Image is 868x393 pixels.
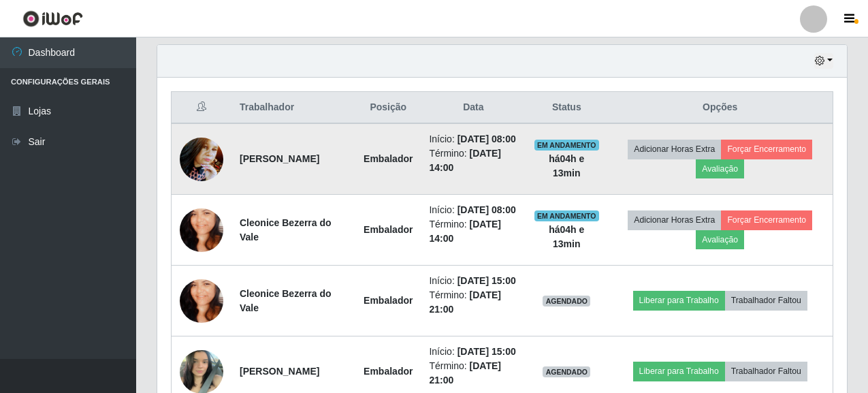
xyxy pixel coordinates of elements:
[429,217,517,246] li: Término:
[180,130,223,188] img: 1632155042572.jpeg
[549,153,584,178] strong: há 04 h e 13 min
[725,362,807,381] button: Trabalhador Faltou
[364,224,413,235] strong: Embalador
[364,153,413,164] strong: Embalador
[696,230,744,249] button: Avaliação
[240,366,319,377] strong: [PERSON_NAME]
[725,291,807,310] button: Trabalhador Faltou
[355,92,421,124] th: Posição
[696,159,744,178] button: Avaliação
[429,288,517,317] li: Término:
[457,275,516,286] time: [DATE] 15:00
[180,191,223,269] img: 1620185251285.jpeg
[549,224,584,249] strong: há 04 h e 13 min
[429,132,517,146] li: Início:
[534,140,599,151] span: EM ANDAMENTO
[429,274,517,288] li: Início:
[429,359,517,388] li: Término:
[633,362,725,381] button: Liberar para Trabalho
[543,296,590,306] span: AGENDADO
[457,204,516,215] time: [DATE] 08:00
[421,92,526,124] th: Data
[180,262,223,340] img: 1620185251285.jpeg
[240,153,319,164] strong: [PERSON_NAME]
[607,92,833,124] th: Opções
[457,346,516,357] time: [DATE] 15:00
[231,92,355,124] th: Trabalhador
[240,217,332,242] strong: Cleonice Bezerra do Vale
[429,146,517,175] li: Término:
[526,92,607,124] th: Status
[628,210,721,230] button: Adicionar Horas Extra
[457,133,516,144] time: [DATE] 08:00
[240,288,332,313] strong: Cleonice Bezerra do Vale
[543,366,590,377] span: AGENDADO
[633,291,725,310] button: Liberar para Trabalho
[364,366,413,377] strong: Embalador
[534,210,599,221] span: EM ANDAMENTO
[628,140,721,159] button: Adicionar Horas Extra
[22,10,83,27] img: CoreUI Logo
[721,140,812,159] button: Forçar Encerramento
[364,295,413,306] strong: Embalador
[429,345,517,359] li: Início:
[721,210,812,230] button: Forçar Encerramento
[429,203,517,217] li: Início:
